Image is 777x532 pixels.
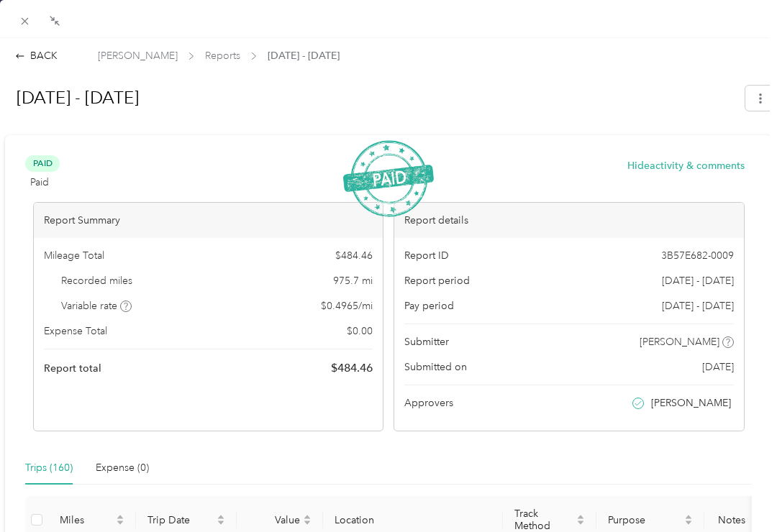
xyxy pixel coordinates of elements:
div: Expense (0) [96,460,149,476]
span: Recorded miles [61,273,132,288]
span: $ 0.4965 / mi [321,298,373,313]
span: [DATE] - [DATE] [268,48,340,63]
span: Variable rate [61,298,132,313]
span: Pay period [404,298,454,313]
span: 975.7 mi [333,273,373,288]
span: Paid [30,175,49,190]
iframe: Everlance-gr Chat Button Frame [696,451,777,532]
span: [PERSON_NAME] [640,334,719,349]
span: Report period [404,273,470,288]
span: [DATE] [702,359,734,375]
span: [PERSON_NAME] [651,395,731,411]
span: Report total [44,361,101,376]
span: Paid [25,155,60,172]
h1: Jul 1 - 31, 2025 [1,81,735,115]
span: Track Method [514,508,573,532]
span: Submitter [404,334,449,349]
span: caret-up [684,513,693,521]
span: [PERSON_NAME] [98,48,178,63]
span: Reports [205,48,240,63]
span: [DATE] - [DATE] [662,273,734,288]
span: $ 484.46 [335,248,373,263]
div: Trips (160) [25,460,73,476]
span: Report ID [404,248,449,263]
span: Trip Date [147,514,214,526]
span: Approvers [404,395,453,411]
span: [DATE] - [DATE] [662,298,734,313]
button: Hideactivity & comments [627,158,745,173]
img: PaidStamp [343,140,434,217]
span: Submitted on [404,359,467,375]
span: $ 484.46 [331,359,373,377]
span: Miles [60,514,113,526]
div: Report details [394,203,744,238]
span: caret-down [684,518,693,527]
span: caret-down [303,518,312,527]
span: caret-up [116,513,124,521]
div: Report Summary [34,203,383,238]
span: caret-up [303,513,312,521]
span: caret-up [217,513,225,521]
span: Purpose [608,514,681,526]
span: $ 0.00 [347,324,373,339]
span: caret-down [217,518,225,527]
span: Value [248,514,300,526]
span: caret-down [576,518,585,527]
span: 3B57E682-0009 [661,248,734,263]
div: BACK [15,48,58,63]
span: Expense Total [44,324,107,339]
span: caret-down [116,518,124,527]
span: Mileage Total [44,248,104,263]
span: caret-up [576,513,585,521]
